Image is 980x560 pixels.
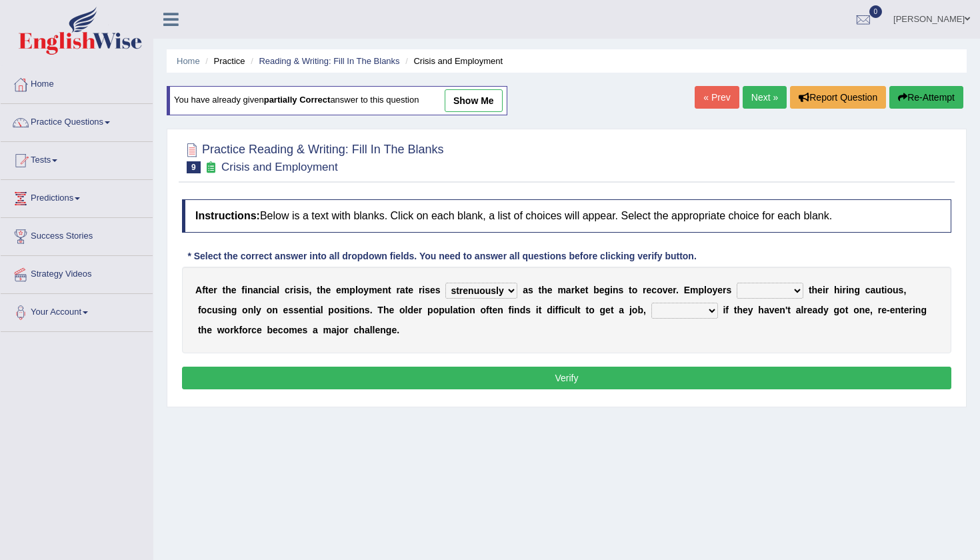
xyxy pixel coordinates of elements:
[225,325,231,335] b: o
[283,325,289,335] b: o
[547,285,553,295] b: e
[337,325,339,335] b: j
[383,305,389,315] b: h
[223,305,225,315] b: i
[217,305,223,315] b: s
[221,161,338,173] small: Crisis and Employment
[315,305,321,315] b: a
[796,305,801,315] b: a
[213,285,217,295] b: r
[439,305,445,315] b: p
[288,305,293,315] b: s
[610,285,613,295] b: i
[207,305,212,315] b: c
[289,325,297,335] b: m
[840,285,843,295] b: i
[575,305,577,315] b: l
[1,142,153,175] a: Tests
[271,285,277,295] b: a
[480,305,486,315] b: o
[571,285,575,295] b: r
[435,285,441,295] b: s
[737,305,743,315] b: h
[328,305,334,315] b: p
[547,305,553,315] b: d
[251,325,257,335] b: c
[539,285,542,295] b: t
[569,305,575,315] b: u
[790,86,886,109] button: Report Question
[397,325,399,335] b: .
[389,305,394,315] b: e
[842,285,845,295] b: r
[684,285,690,295] b: E
[525,305,531,315] b: s
[202,55,245,67] li: Practice
[913,305,915,315] b: i
[334,305,340,315] b: o
[201,305,207,315] b: o
[881,305,887,315] b: e
[419,305,422,315] b: r
[405,285,409,295] b: t
[272,305,278,315] b: n
[887,285,893,295] b: o
[177,56,200,66] a: Home
[445,305,451,315] b: u
[433,305,439,315] b: o
[825,285,829,295] b: r
[182,249,702,263] div: * Select the correct answer into all dropdown fields. You need to answer all questions before cli...
[195,210,260,221] b: Instructions:
[336,285,341,295] b: e
[353,305,359,315] b: o
[375,325,380,335] b: e
[651,285,657,295] b: c
[775,305,780,315] b: e
[823,305,829,315] b: y
[208,285,213,295] b: e
[632,305,638,315] b: o
[296,285,301,295] b: s
[846,285,849,295] b: i
[555,305,559,315] b: f
[643,305,646,315] b: ,
[313,325,318,335] b: a
[278,325,283,335] b: c
[253,285,258,295] b: a
[489,305,493,315] b: t
[225,305,231,315] b: n
[248,305,254,315] b: n
[269,285,272,295] b: i
[358,285,364,295] b: o
[256,305,261,315] b: y
[690,285,698,295] b: m
[453,305,458,315] b: a
[182,199,951,233] h4: Below is a text with blanks. Click on each blank, a list of choices will appear. Select the appro...
[839,305,845,315] b: o
[304,285,309,295] b: s
[320,285,326,295] b: h
[878,305,881,315] b: r
[743,305,748,315] b: e
[469,305,475,315] b: n
[909,305,912,315] b: r
[313,305,315,315] b: i
[377,285,383,295] b: e
[769,305,775,315] b: v
[359,325,365,335] b: h
[1,294,153,327] a: Your Account
[564,305,569,315] b: c
[253,305,256,315] b: l
[673,285,676,295] b: r
[1,104,153,137] a: Practice Questions
[242,305,248,315] b: o
[834,285,840,295] b: h
[561,305,564,315] b: i
[341,285,349,295] b: m
[202,285,205,295] b: f
[354,325,359,335] b: c
[536,305,539,315] b: i
[541,285,547,295] b: h
[359,305,365,315] b: n
[600,305,606,315] b: g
